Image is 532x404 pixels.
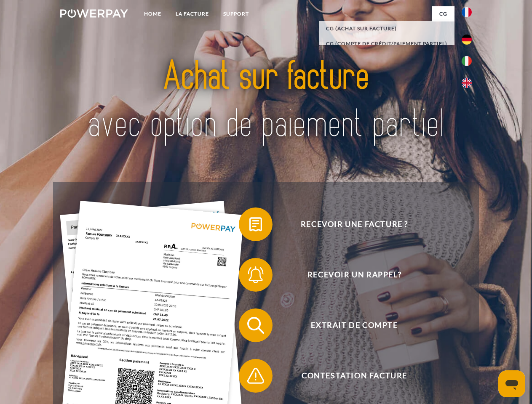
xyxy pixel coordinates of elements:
[245,264,266,285] img: qb_bell.svg
[239,258,458,292] button: Recevoir un rappel?
[251,308,457,342] span: Extrait de compte
[168,6,216,21] a: LA FACTURE
[216,6,256,21] a: Support
[239,207,458,241] button: Recevoir une facture ?
[245,214,266,235] img: qb_bill.svg
[245,315,266,336] img: qb_search.svg
[462,35,472,45] img: de
[498,370,525,397] iframe: Bouton de lancement de la fenêtre de messagerie
[60,9,128,18] img: logo-powerpay-white.svg
[251,207,457,241] span: Recevoir une facture ?
[251,359,457,393] span: Contestation Facture
[137,6,168,21] a: Home
[462,78,472,88] img: en
[239,308,458,342] button: Extrait de compte
[462,7,472,17] img: fr
[239,359,458,393] button: Contestation Facture
[251,258,457,292] span: Recevoir un rappel?
[245,365,266,386] img: qb_warning.svg
[462,56,472,66] img: it
[319,21,454,36] a: CG (achat sur facture)
[319,36,454,51] a: CG (Compte de crédit/paiement partiel)
[432,6,454,21] a: CG
[80,40,452,161] img: title-powerpay_fr.svg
